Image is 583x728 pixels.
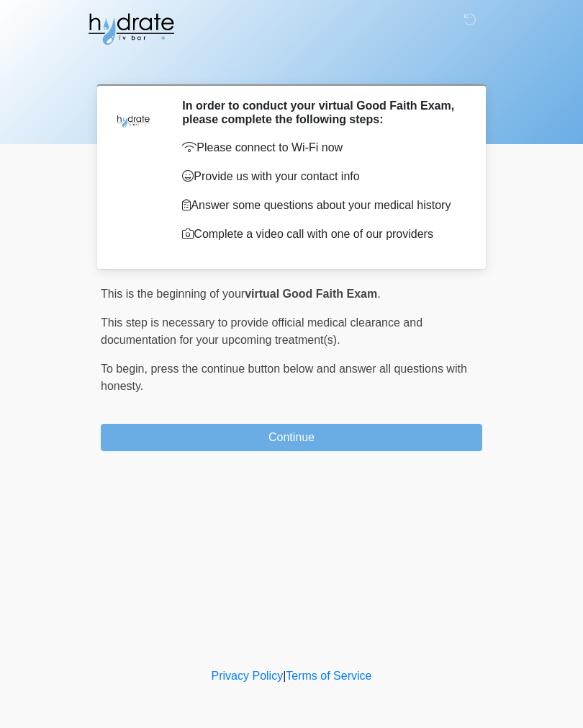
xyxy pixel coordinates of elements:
[377,288,380,300] span: .
[286,670,371,682] a: Terms of Service
[90,52,493,79] h1: ‎ ‎ ‎
[112,99,155,142] img: Agent Avatar
[101,363,150,375] span: To begin,
[182,139,461,156] p: Please connect to Wi-Fi now
[86,11,176,47] img: Hydrate IV Bar - Fort Collins Logo
[101,288,245,300] span: This is the beginning of your
[182,168,461,185] p: Provide us with your contact info
[182,226,461,243] p: Complete a video call with one of our providers
[245,288,377,300] strong: virtual Good Faith Exam
[101,363,467,392] span: press the continue button below and answer all questions with honesty.
[212,670,284,682] a: Privacy Policy
[283,670,286,682] a: |
[101,316,422,346] span: This step is necessary to provide official medical clearance and documentation for your upcoming ...
[101,424,482,451] button: Continue
[182,99,461,126] h2: In order to conduct your virtual Good Faith Exam, please complete the following steps:
[182,197,461,214] p: Answer some questions about your medical history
